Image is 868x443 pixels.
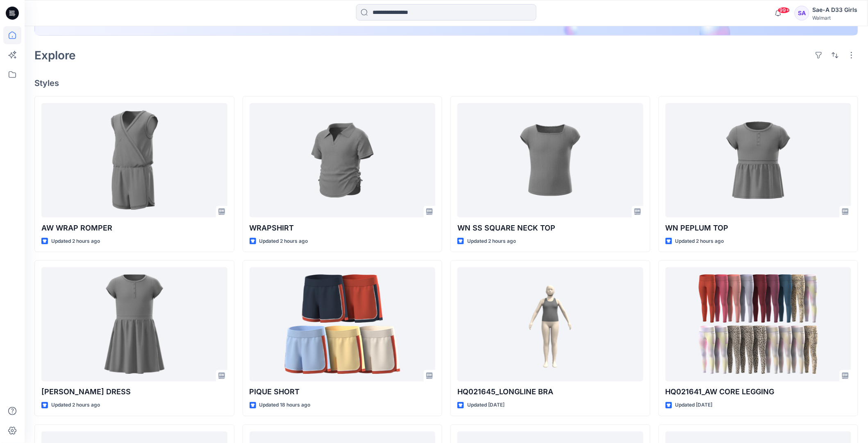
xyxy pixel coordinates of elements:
[34,78,858,88] h4: Styles
[467,401,504,410] p: Updated [DATE]
[250,386,436,398] p: PIQUE SHORT
[666,103,852,217] a: WN PEPLUM TOP
[34,49,76,62] h2: Explore
[778,7,790,14] span: 99+
[813,5,858,15] div: Sae-A D33 Girls
[457,267,643,382] a: HQ021645_LONGLINE BRA
[457,103,643,217] a: WN SS SQUARE NECK TOP
[51,401,100,410] p: Updated 2 hours ago
[41,103,227,217] a: AW WRAP ROMPER
[813,15,858,21] div: Walmart
[457,386,643,398] p: HQ021645_LONGLINE BRA
[675,237,724,246] p: Updated 2 hours ago
[250,103,436,217] a: WRAPSHIRT
[675,401,713,410] p: Updated [DATE]
[259,401,311,410] p: Updated 18 hours ago
[41,386,227,398] p: [PERSON_NAME] DRESS
[457,222,643,234] p: WN SS SQUARE NECK TOP
[41,267,227,382] a: WN HENLEY DRESS
[250,222,436,234] p: WRAPSHIRT
[41,222,227,234] p: AW WRAP ROMPER
[795,6,809,20] div: SA
[250,267,436,382] a: PIQUE SHORT
[259,237,308,246] p: Updated 2 hours ago
[51,237,100,246] p: Updated 2 hours ago
[666,267,852,382] a: HQ021641_AW CORE LEGGING
[666,386,852,398] p: HQ021641_AW CORE LEGGING
[467,237,516,246] p: Updated 2 hours ago
[666,222,852,234] p: WN PEPLUM TOP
